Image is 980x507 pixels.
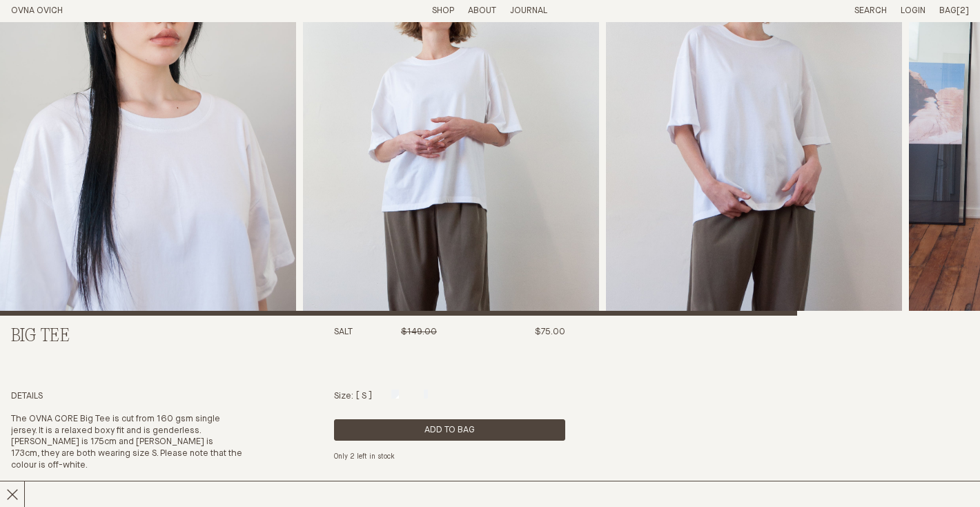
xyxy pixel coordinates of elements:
a: Home [11,6,63,15]
label: M [391,392,399,401]
span: The OVNA CORE Big Tee is cut from 160 gsm single jersey. It is a relaxed boxy fit and is genderle... [11,414,242,470]
a: Search [854,6,887,15]
h3: Salt [334,327,353,380]
a: Journal [510,6,547,15]
span: [2] [957,6,969,15]
span: $149.00 [401,327,437,336]
label: L [424,392,428,401]
button: Add product to cart [334,419,565,441]
h4: Details [11,391,242,403]
p: Size: [334,391,353,403]
span: Bag [939,6,957,15]
h2: Big Tee [11,327,242,347]
a: Login [901,6,925,15]
span: $75.00 [535,327,565,336]
summary: About [468,6,496,17]
a: Shop [432,6,454,15]
p: S [362,391,366,403]
em: Only 2 left in stock [334,453,395,460]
